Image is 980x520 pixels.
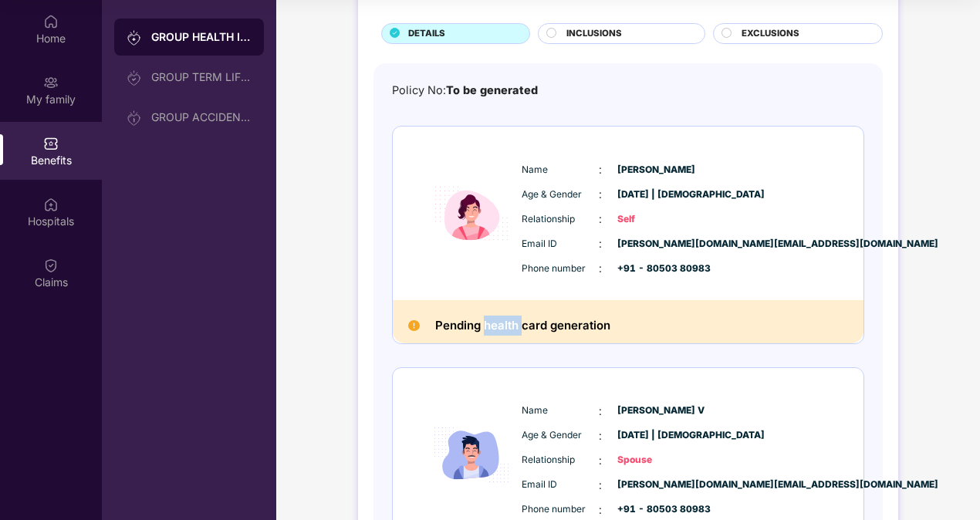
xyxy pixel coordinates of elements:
span: : [599,211,602,228]
img: svg+xml;base64,PHN2ZyBpZD0iSG9tZSIgeG1sbnM9Imh0dHA6Ly93d3cudzMub3JnLzIwMDAvc3ZnIiB3aWR0aD0iMjAiIG... [43,14,59,29]
img: svg+xml;base64,PHN2ZyBpZD0iQ2xhaW0iIHhtbG5zPSJodHRwOi8vd3d3LnczLm9yZy8yMDAwL3N2ZyIgd2lkdGg9IjIwIi... [43,258,59,273]
span: : [599,161,602,178]
div: GROUP HEALTH INSURANCE [151,29,252,45]
span: [PERSON_NAME] [617,163,694,177]
span: Email ID [522,478,599,492]
span: [PERSON_NAME][DOMAIN_NAME][EMAIL_ADDRESS][DOMAIN_NAME] [617,237,694,252]
span: : [599,235,602,252]
span: [PERSON_NAME] V [617,404,694,418]
span: EXCLUSIONS [742,27,799,41]
img: icon [425,391,518,518]
span: Phone number [522,262,599,276]
span: DETAILS [408,27,445,41]
span: Relationship [522,212,599,227]
span: [DATE] | [DEMOGRAPHIC_DATA] [617,428,694,443]
span: Email ID [522,237,599,252]
span: Age & Gender [522,187,599,202]
span: Name [522,404,599,418]
div: Policy No: [392,82,538,100]
span: [PERSON_NAME][DOMAIN_NAME][EMAIL_ADDRESS][DOMAIN_NAME] [617,478,694,492]
span: : [599,477,602,494]
img: svg+xml;base64,PHN2ZyBpZD0iQmVuZWZpdHMiIHhtbG5zPSJodHRwOi8vd3d3LnczLm9yZy8yMDAwL3N2ZyIgd2lkdGg9Ij... [43,136,59,151]
img: svg+xml;base64,PHN2ZyB3aWR0aD0iMjAiIGhlaWdodD0iMjAiIHZpZXdCb3g9IjAgMCAyMCAyMCIgZmlsbD0ibm9uZSIgeG... [127,110,142,126]
span: Phone number [522,502,599,517]
img: svg+xml;base64,PHN2ZyBpZD0iSG9zcGl0YWxzIiB4bWxucz0iaHR0cDovL3d3dy53My5vcmcvMjAwMC9zdmciIHdpZHRoPS... [43,197,59,212]
img: icon [425,150,518,277]
span: [DATE] | [DEMOGRAPHIC_DATA] [617,187,694,202]
span: : [599,186,602,203]
span: INCLUSIONS [566,27,622,41]
span: To be generated [446,83,538,96]
img: svg+xml;base64,PHN2ZyB3aWR0aD0iMjAiIGhlaWdodD0iMjAiIHZpZXdCb3g9IjAgMCAyMCAyMCIgZmlsbD0ibm9uZSIgeG... [43,75,59,90]
img: Pending [408,320,420,332]
span: : [599,260,602,277]
span: Age & Gender [522,428,599,443]
span: : [599,452,602,469]
span: : [599,403,602,420]
span: Relationship [522,453,599,468]
div: GROUP ACCIDENTAL INSURANCE [151,111,252,123]
span: : [599,427,602,444]
img: svg+xml;base64,PHN2ZyB3aWR0aD0iMjAiIGhlaWdodD0iMjAiIHZpZXdCb3g9IjAgMCAyMCAyMCIgZmlsbD0ibm9uZSIgeG... [127,70,142,86]
span: +91 - 80503 80983 [617,262,694,276]
span: Self [617,212,694,227]
span: Spouse [617,453,694,468]
span: : [599,501,602,518]
span: +91 - 80503 80983 [617,502,694,517]
img: svg+xml;base64,PHN2ZyB3aWR0aD0iMjAiIGhlaWdodD0iMjAiIHZpZXdCb3g9IjAgMCAyMCAyMCIgZmlsbD0ibm9uZSIgeG... [127,30,142,46]
span: Name [522,163,599,177]
div: GROUP TERM LIFE INSURANCE [151,71,252,83]
h2: Pending health card generation [435,316,610,336]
